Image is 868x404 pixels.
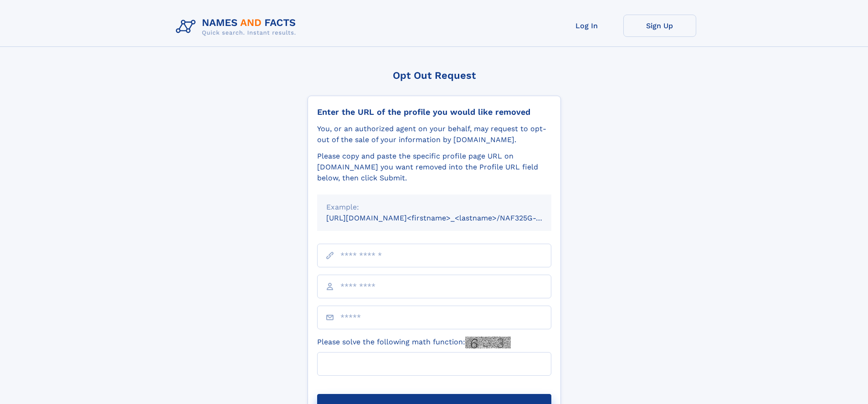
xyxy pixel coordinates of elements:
[308,70,561,81] div: Opt Out Request
[550,15,623,37] a: Log In
[317,123,551,145] div: You, or an authorized agent on your behalf, may request to opt-out of the sale of your informatio...
[317,337,511,348] label: Please solve the following math function:
[317,151,551,184] div: Please copy and paste the specific profile page URL on [DOMAIN_NAME] you want removed into the Pr...
[326,202,542,213] div: Example:
[317,107,551,117] div: Enter the URL of the profile you would like removed
[172,15,303,39] img: Logo Names and Facts
[623,15,696,37] a: Sign Up
[326,214,569,222] small: [URL][DOMAIN_NAME]<firstname>_<lastname>/NAF325G-xxxxxxxx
